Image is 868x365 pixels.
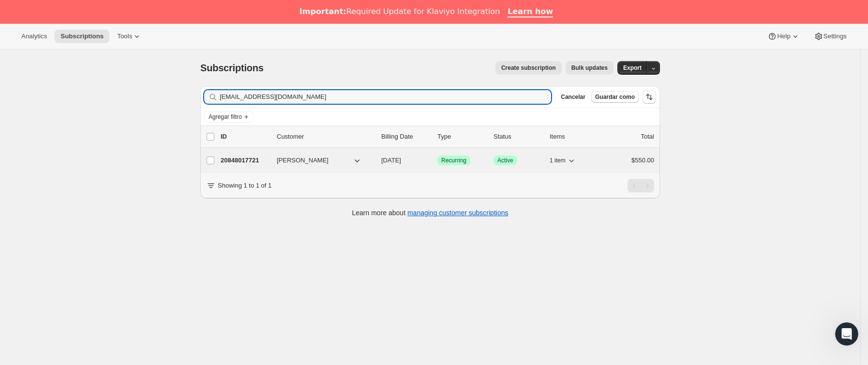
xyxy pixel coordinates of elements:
[808,30,853,43] button: Settings
[221,154,654,167] div: 20848017721[PERSON_NAME][DATE]LogradoRecurringLogradoActive1 item$550.00
[497,157,513,164] span: Active
[561,93,585,101] span: Cancelar
[591,91,639,103] button: Guardar como
[643,90,656,104] button: Ordenar los resultados
[566,61,614,75] button: Bulk updates
[271,153,368,168] button: [PERSON_NAME]
[550,132,598,142] div: Items
[550,157,566,164] span: 1 item
[407,209,509,217] a: managing customer subscriptions
[277,156,329,165] span: [PERSON_NAME]
[381,157,401,164] span: [DATE]
[15,30,53,43] button: Analytics
[823,32,847,40] span: Settings
[117,32,132,40] span: Tools
[60,32,104,40] span: Subscriptions
[21,32,47,40] span: Analytics
[777,32,790,40] span: Help
[299,7,346,16] b: Important:
[221,132,654,142] div: IDCustomerBilling DateTypeStatusItemsTotal
[221,132,269,142] p: ID
[631,157,654,164] span: $550.00
[437,132,486,142] div: Type
[762,30,806,43] button: Help
[220,90,551,104] input: Filter subscribers
[495,61,562,75] button: Create subscription
[501,64,556,72] span: Create subscription
[623,64,642,72] span: Export
[218,181,271,190] p: Showing 1 to 1 of 1
[617,61,647,75] button: Export
[571,64,608,72] span: Bulk updates
[595,93,635,101] span: Guardar como
[508,7,553,17] a: Learn how
[557,91,589,103] button: Cancelar
[55,30,109,43] button: Subscriptions
[299,7,500,16] div: Required Update for Klaviyo Integration
[352,208,509,218] p: Learn more about
[441,157,466,164] span: Recurring
[277,132,374,142] p: Customer
[494,132,542,142] p: Status
[111,30,148,43] button: Tools
[209,113,242,121] span: Agregar filtro
[550,154,576,167] button: 1 item
[641,132,654,142] p: Total
[221,156,269,165] p: 20848017721
[835,322,858,346] iframe: Intercom live chat
[204,111,254,123] button: Agregar filtro
[200,63,264,73] span: Subscriptions
[381,132,430,142] p: Billing Date
[628,179,654,192] nav: Paginación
